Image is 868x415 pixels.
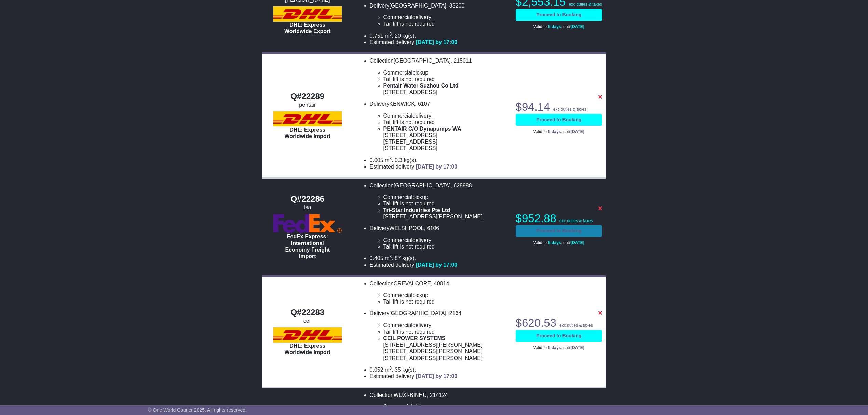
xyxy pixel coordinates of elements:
span: 952.88 [522,212,556,225]
p: Valid for , until [516,345,602,350]
li: Delivery [370,310,509,361]
span: Commercial [383,322,412,328]
div: [STREET_ADDRESS] [383,89,509,95]
span: DHL: Express Worldwide Import [284,343,330,355]
li: Estimated delivery [370,39,509,45]
span: [GEOGRAPHIC_DATA] [394,58,451,64]
span: 35 [395,367,401,373]
span: DHL: Express Worldwide Export [284,22,331,34]
span: [DATE] by 17:00 [416,262,458,268]
img: FedEx Express: International Economy Freight Import [273,214,342,233]
div: [STREET_ADDRESS][PERSON_NAME] [383,348,509,354]
li: Collection [370,182,509,220]
span: $ [516,317,556,329]
img: DHL: Express Worldwide Export [273,6,342,22]
span: , 33200 [446,3,464,9]
div: [STREET_ADDRESS] [383,145,509,151]
span: CREVALCORE [394,281,431,286]
span: [DATE] by 17:00 [416,39,458,45]
div: Pentair Water Suzhou Co Ltd [383,82,509,89]
span: m . [385,157,393,163]
span: Commercial [383,292,412,298]
span: 5 days [548,345,561,350]
li: Tail lift is not required [383,329,509,335]
div: [STREET_ADDRESS] [383,138,509,145]
span: [DATE] by 17:00 [416,373,458,379]
span: , 214124 [427,392,448,398]
p: Valid for , until [516,24,602,29]
sup: 3 [389,254,392,259]
span: WUXI-BINHU [394,392,427,398]
li: Estimated delivery [370,373,509,379]
div: [STREET_ADDRESS] [383,132,509,138]
div: [STREET_ADDRESS][PERSON_NAME] [383,213,509,220]
span: 0.3 [395,157,402,163]
span: 0.052 [370,367,383,373]
span: 5 days [548,129,561,134]
span: [DATE] by 17:00 [416,164,458,170]
div: pentair [266,102,349,108]
span: [GEOGRAPHIC_DATA] [389,310,446,316]
span: Commercial [383,14,412,20]
span: m . [385,255,393,261]
div: [STREET_ADDRESS][PERSON_NAME] [383,355,509,361]
li: Tail lift is not required [383,298,509,305]
li: Tail lift is not required [383,119,509,125]
span: [DATE] [571,345,584,350]
span: , 628988 [450,183,472,188]
span: 87 [395,255,401,261]
span: FedEx Express: International Economy Freight Import [285,233,330,259]
div: ceil [266,318,349,324]
span: 5 days [548,240,561,245]
span: $ [516,212,556,225]
li: pickup [383,403,509,410]
span: Commercial [383,113,412,119]
a: Proceed to Booking [516,225,602,237]
li: Delivery [370,225,509,250]
li: pickup [383,292,509,298]
span: , 215011 [450,58,472,64]
p: Valid for , until [516,129,602,134]
span: , 2164 [446,310,461,316]
li: pickup [383,194,509,200]
span: Commercial [383,70,412,76]
li: Estimated delivery [370,163,509,170]
span: [DATE] [571,240,584,245]
span: m . [385,33,393,39]
li: delivery [383,322,509,329]
span: 0.405 [370,255,383,261]
span: exc duties & taxes [569,2,602,7]
div: PENTAIR C/O Dynapumps WA [383,125,509,132]
div: Q#22283 [266,308,349,318]
span: 20 [395,33,401,39]
div: tsa [266,204,349,211]
span: Commercial [383,404,412,410]
li: pickup [383,69,509,76]
span: exc duties & taxes [553,107,586,112]
div: Q#22289 [266,92,349,102]
span: 620.53 [522,317,556,329]
span: exc duties & taxes [559,218,593,223]
div: [STREET_ADDRESS][PERSON_NAME] [383,342,509,348]
span: $ [516,101,550,113]
span: m . [385,367,393,373]
li: Tail lift is not required [383,21,509,27]
li: Tail lift is not required [383,243,509,250]
li: Tail lift is not required [383,76,509,82]
p: Valid for , until [516,240,602,245]
li: delivery [383,112,509,119]
span: DHL: Express Worldwide Import [284,127,330,139]
li: Estimated delivery [370,262,509,268]
span: 94.14 [522,101,550,113]
span: Commercial [383,194,412,200]
li: Collection [370,57,509,95]
li: Delivery [370,2,509,27]
span: 0.005 [370,157,383,163]
span: 0.751 [370,33,383,39]
a: Proceed to Booking [516,9,602,21]
sup: 3 [389,156,392,161]
img: DHL: Express Worldwide Import [273,111,342,126]
sup: 3 [389,32,392,37]
span: , 6107 [415,101,430,107]
span: KENWICK [389,101,415,107]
